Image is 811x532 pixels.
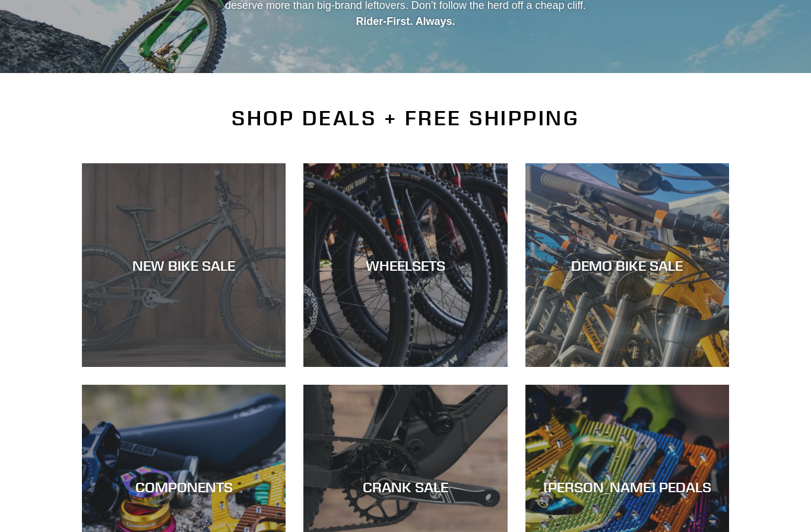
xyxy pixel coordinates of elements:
div: [PERSON_NAME] PEDALS [525,479,729,496]
div: DEMO BIKE SALE [525,256,729,274]
div: WHEELSETS [303,256,507,274]
h2: SHOP DEALS + FREE SHIPPING [82,106,729,131]
div: COMPONENTS [82,479,286,496]
div: CRANK SALE [303,479,507,496]
a: NEW BIKE SALE [82,163,286,367]
strong: Rider-First. Always. [356,15,455,27]
a: WHEELSETS [303,163,507,367]
div: NEW BIKE SALE [82,256,286,274]
a: DEMO BIKE SALE [525,163,729,367]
